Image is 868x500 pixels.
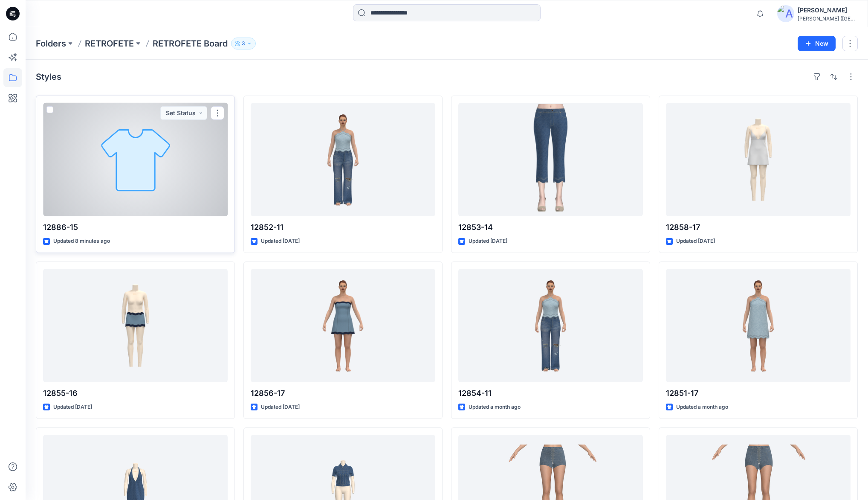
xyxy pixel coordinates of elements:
[251,387,435,399] p: 12856-17
[153,38,228,49] p: RETROFETE Board
[777,5,794,22] img: avatar
[43,103,228,216] a: 12886-15
[261,237,300,246] p: Updated [DATE]
[36,38,66,49] a: Folders
[666,269,851,382] a: 12851-17
[53,237,110,246] p: Updated 8 minutes ago
[458,269,643,382] a: 12854-11
[53,403,92,412] p: Updated [DATE]
[458,103,643,216] a: 12853-14
[242,39,245,48] p: 3
[85,38,134,49] a: RETROFETE
[666,221,851,233] p: 12858-17
[43,269,228,382] a: 12855-16
[43,387,228,399] p: 12855-16
[43,221,228,233] p: 12886-15
[666,387,851,399] p: 12851-17
[666,103,851,216] a: 12858-17
[798,15,857,22] div: [PERSON_NAME] ([GEOGRAPHIC_DATA]) Exp...
[251,221,435,233] p: 12852-11
[798,5,857,15] div: [PERSON_NAME]
[676,237,715,246] p: Updated [DATE]
[458,221,643,233] p: 12853-14
[36,72,61,82] h4: Styles
[251,269,435,382] a: 12856-17
[251,103,435,216] a: 12852-11
[458,387,643,399] p: 12854-11
[676,403,728,412] p: Updated a month ago
[469,403,521,412] p: Updated a month ago
[469,237,507,246] p: Updated [DATE]
[798,36,836,51] button: New
[231,38,256,49] button: 3
[261,403,300,412] p: Updated [DATE]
